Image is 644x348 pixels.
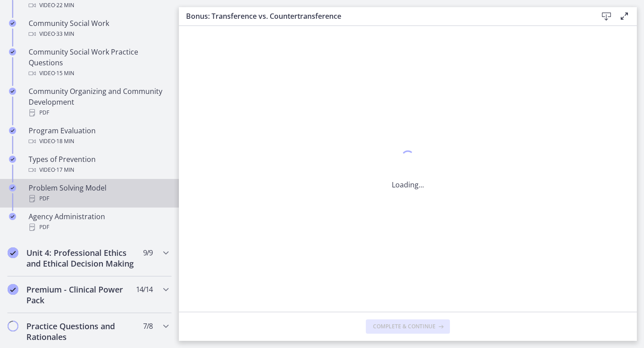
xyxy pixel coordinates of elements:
i: Completed [8,247,18,258]
div: Video [29,136,168,147]
div: PDF [29,222,168,233]
p: Loading... [392,179,424,190]
span: 9 / 9 [143,247,153,258]
i: Completed [9,213,16,220]
span: 7 / 8 [143,321,153,331]
h2: Practice Questions and Rationales [26,321,136,342]
div: Video [29,68,168,79]
div: 1 [392,148,424,169]
div: Video [29,165,168,175]
div: Community Organizing and Community Development [29,86,168,118]
div: Agency Administration [29,211,168,233]
div: Community Social Work [29,18,168,39]
div: Types of Prevention [29,154,168,175]
h2: Premium - Clinical Power Pack [26,284,136,306]
h2: Unit 4: Professional Ethics and Ethical Decision Making [26,247,136,269]
div: PDF [29,107,168,118]
div: Community Social Work Practice Questions [29,47,168,79]
span: · 15 min [55,68,74,79]
h3: Bonus: Transference vs. Countertransference [186,11,583,21]
span: 14 / 14 [136,284,153,295]
div: Program Evaluation [29,125,168,147]
span: · 18 min [55,136,74,147]
i: Completed [9,184,16,191]
span: Complete & continue [373,323,436,330]
span: · 17 min [55,165,74,175]
i: Completed [9,156,16,163]
div: PDF [29,193,168,204]
i: Completed [9,20,16,27]
span: · 33 min [55,29,74,39]
div: Video [29,29,168,39]
div: Problem Solving Model [29,182,168,204]
i: Completed [8,284,18,295]
button: Complete & continue [366,319,450,334]
i: Completed [9,88,16,95]
i: Completed [9,48,16,55]
i: Completed [9,127,16,134]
